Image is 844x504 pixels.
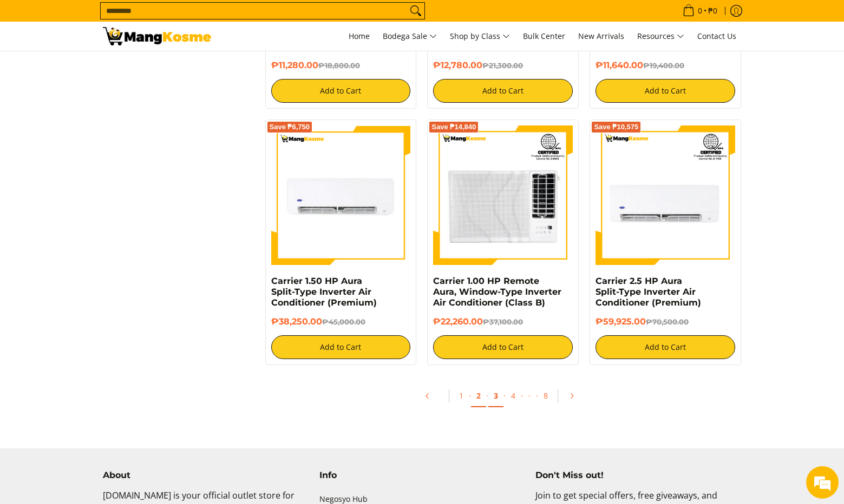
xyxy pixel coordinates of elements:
del: ₱45,000.00 [322,317,365,326]
span: · [486,390,488,401]
a: Bodega Sale [377,22,442,51]
a: 1 [454,385,469,406]
textarea: Type your message and hit 'Enter' [5,295,206,333]
a: Carrier 1.00 HP Remote Aura, Window-Type Inverter Air Conditioner (Class B) [433,276,561,308]
div: Chat with us now [56,61,182,75]
button: Add to Cart [271,335,411,359]
a: Bulk Center [518,22,571,51]
span: · [523,385,536,406]
a: 3 [488,385,503,407]
span: Save ₱10,575 [594,124,638,130]
span: Contact Us [697,31,736,41]
del: ₱19,400.00 [643,61,684,70]
h6: ₱38,250.00 [271,316,411,327]
a: New Arrivals [573,22,630,51]
div: Minimize live chat window [178,5,204,31]
img: Carrier 1.00 HP Remote Aura, Window-Type Inverter Air Conditioner (Class B) [433,125,573,265]
del: ₱18,800.00 [318,61,360,70]
button: Search [407,3,424,19]
a: Resources [632,22,690,51]
img: Carrier 1.50 HP Aura Split-Type Inverter Air Conditioner (Premium) [271,125,411,265]
h6: ₱22,260.00 [433,316,573,327]
a: Carrier 1.50 HP Aura Split-Type Inverter Air Conditioner (Premium) [271,276,377,308]
del: ₱70,500.00 [646,317,689,326]
ul: Pagination [260,381,747,416]
span: We're online! [63,136,149,246]
span: New Arrivals [578,31,624,41]
nav: Main Menu [222,22,742,51]
span: Bulk Center [523,31,565,41]
button: Add to Cart [433,79,573,103]
span: · [503,390,506,401]
del: ₱37,100.00 [483,317,523,326]
span: Shop by Class [450,30,510,43]
span: Save ₱6,750 [270,124,310,130]
img: Carrier 2.5 HP Aura Split-Type Inverter Air Conditioner (Premium) [596,125,735,265]
span: Bodega Sale [383,30,437,43]
h4: Info [319,470,525,481]
span: • [679,5,721,17]
span: 0 [696,7,704,15]
h6: ₱11,280.00 [271,60,411,71]
h6: ₱12,780.00 [433,60,573,71]
a: 4 [506,385,521,406]
a: Home [343,22,375,51]
button: Add to Cart [271,79,411,103]
a: 2 [471,385,486,407]
span: Save ₱14,840 [431,124,476,130]
span: · [469,390,471,401]
a: Carrier 2.5 HP Aura Split-Type Inverter Air Conditioner (Premium) [596,276,701,308]
span: ₱0 [706,7,719,15]
button: Add to Cart [596,79,735,103]
span: · [521,390,523,401]
img: Bodega Sale Aircon l Mang Kosme: Home Appliances Warehouse Sale | Page 2 [103,27,211,45]
h4: Don't Miss out! [535,470,741,481]
a: Shop by Class [444,22,515,51]
span: · [536,390,538,401]
span: Resources [637,30,684,43]
button: Add to Cart [433,335,573,359]
h6: ₱59,925.00 [596,316,735,327]
a: Contact Us [692,22,742,51]
h6: ₱11,640.00 [596,60,735,71]
a: 8 [538,385,553,406]
h4: About [103,470,309,481]
span: Home [349,31,370,41]
del: ₱21,300.00 [482,61,523,70]
button: Add to Cart [596,335,735,359]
